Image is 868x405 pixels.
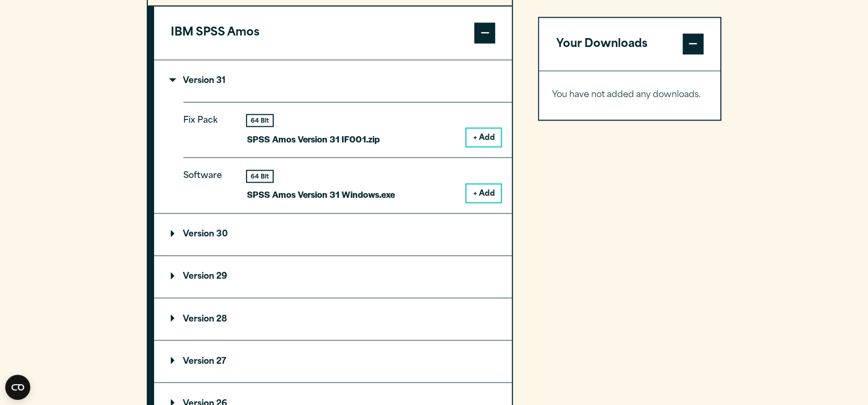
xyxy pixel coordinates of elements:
[247,171,273,182] div: 64 Bit
[171,315,227,323] p: Version 28
[154,6,512,59] button: IBM SPSS Amos
[171,357,226,365] p: Version 27
[171,272,227,281] p: Version 29
[154,256,512,297] summary: Version 29
[539,18,720,71] button: Your Downloads
[552,88,707,103] p: You have not added any downloads.
[154,298,512,340] summary: Version 28
[171,77,226,85] p: Version 31
[247,115,273,126] div: 64 Bit
[154,60,512,102] summary: Version 31
[171,230,228,239] p: Version 30
[539,71,720,120] div: Your Downloads
[183,169,230,194] p: Software
[183,113,230,138] p: Fix Pack
[5,375,30,400] button: Open CMP widget
[154,213,512,255] summary: Version 30
[466,128,501,146] button: + Add
[466,184,501,202] button: + Add
[247,132,380,147] p: SPSS Amos Version 31 IF001.zip
[154,340,512,382] summary: Version 27
[247,187,395,202] p: SPSS Amos Version 31 Windows.exe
